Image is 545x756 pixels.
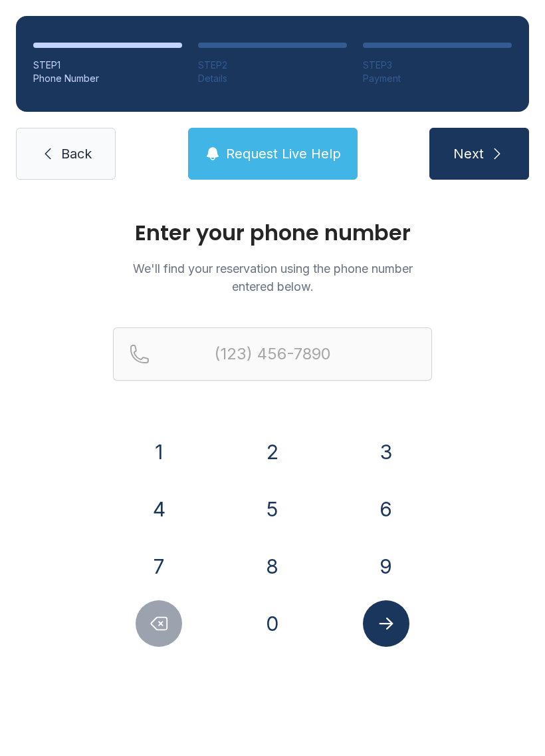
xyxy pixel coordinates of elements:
[33,72,182,85] div: Phone Number
[249,600,296,647] button: 0
[226,144,341,163] span: Request Live Help
[363,429,409,475] button: 3
[249,543,296,590] button: 8
[136,429,182,475] button: 1
[363,59,512,72] div: STEP 3
[363,72,512,85] div: Payment
[33,59,182,72] div: STEP 1
[249,429,296,475] button: 2
[249,486,296,532] button: 5
[113,327,432,381] input: Reservation phone number
[113,222,432,244] h1: Enter your phone number
[61,144,92,163] span: Back
[136,486,182,532] button: 4
[363,600,409,647] button: Submit lookup form
[363,486,409,532] button: 6
[136,543,182,590] button: 7
[113,260,432,295] p: We'll find your reservation using the phone number entered below.
[136,600,182,647] button: Delete number
[363,543,409,590] button: 9
[453,144,484,163] span: Next
[198,59,347,72] div: STEP 2
[198,72,347,85] div: Details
